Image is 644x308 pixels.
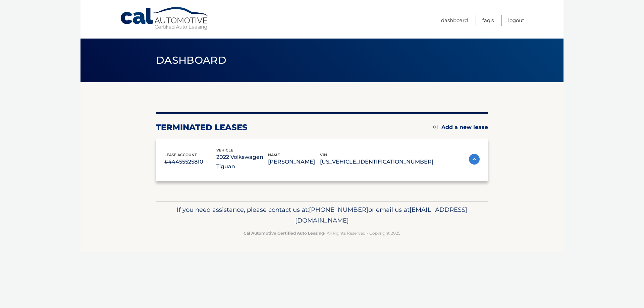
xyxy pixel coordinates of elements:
a: Add a new lease [433,124,488,131]
span: Dashboard [156,54,226,66]
p: - All Rights Reserved - Copyright 2025 [160,230,484,237]
a: Logout [508,15,524,26]
h2: terminated leases [156,122,248,132]
img: add.svg [433,125,438,129]
p: [PERSON_NAME] [268,157,320,167]
strong: Cal Automotive Certified Auto Leasing [244,231,324,236]
p: [US_VEHICLE_IDENTIFICATION_NUMBER] [320,157,433,167]
img: accordion-active.svg [469,154,480,165]
span: vin [320,152,327,157]
span: vehicle [216,148,233,152]
span: [PHONE_NUMBER] [309,206,368,213]
span: [EMAIL_ADDRESS][DOMAIN_NAME] [295,206,467,224]
span: name [268,152,280,157]
p: If you need assistance, please contact us at: or email us at [160,204,484,226]
span: lease account [164,152,197,157]
a: FAQ's [482,15,494,26]
a: Dashboard [441,15,468,26]
p: #44455525810 [164,157,216,167]
a: Cal Automotive [120,7,210,30]
p: 2022 Volkswagen Tiguan [216,152,268,171]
